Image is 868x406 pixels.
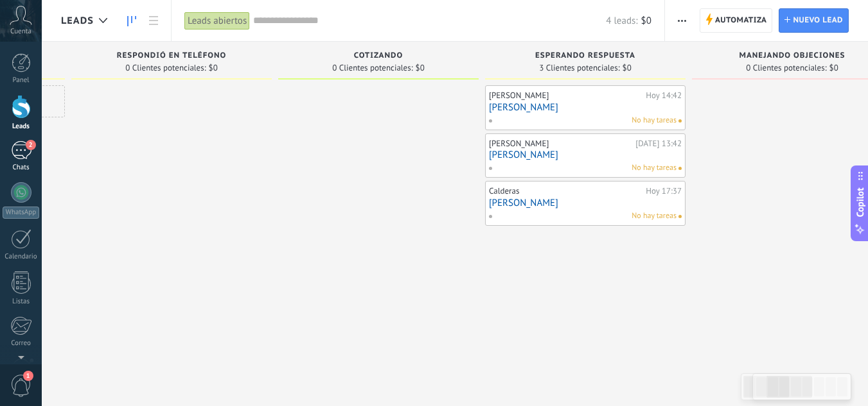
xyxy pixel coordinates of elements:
span: 1 [23,371,33,381]
div: WhatsApp [3,207,39,219]
a: [PERSON_NAME] [489,102,682,113]
a: Lista [143,8,164,33]
a: [PERSON_NAME] [489,198,682,208]
span: No hay nada asignado [678,215,682,218]
div: Respondió en Teléfono [78,51,265,62]
span: 3 Clientes potenciales: [539,64,619,72]
div: [PERSON_NAME] [489,90,642,101]
span: 0 Clientes potenciales: [746,64,826,72]
div: Correo [3,339,40,348]
span: Copilot [854,187,867,217]
span: Manejando objeciones [739,51,845,60]
div: Esperando respuesta [492,51,679,62]
span: Cotizando [354,51,403,60]
div: Chats [3,164,40,172]
span: Respondió en Teléfono [117,51,227,60]
span: Automatiza [715,9,767,32]
div: Leads abiertos [184,12,250,30]
span: Cuenta [10,28,31,36]
div: Cotizando [285,51,472,62]
span: Leads [61,15,94,27]
span: $0 [829,64,838,72]
span: $0 [623,64,632,72]
span: No hay tareas [632,115,677,126]
div: [DATE] 13:42 [635,139,682,149]
span: Nuevo lead [793,9,843,32]
span: No hay tareas [632,210,677,222]
span: No hay nada asignado [678,167,682,170]
div: Hoy 17:37 [646,186,682,196]
span: 2 [26,140,36,150]
span: No hay nada asignado [678,119,682,123]
a: Leads [121,8,143,33]
span: Esperando respuesta [535,51,635,60]
span: $0 [209,64,218,72]
span: $0 [641,15,651,27]
div: [PERSON_NAME] [489,139,632,149]
span: 4 leads: [606,15,637,27]
a: [PERSON_NAME] [489,149,682,160]
div: Listas [3,298,40,306]
a: Automatiza [700,8,773,33]
span: 0 Clientes potenciales: [332,64,412,72]
a: Nuevo lead [779,8,849,33]
span: No hay tareas [632,162,677,174]
span: $0 [416,64,425,72]
div: Panel [3,76,40,85]
span: 0 Clientes potenciales: [125,64,206,72]
div: Hoy 14:42 [646,90,682,101]
div: Calderas [489,186,642,196]
div: Calendario [3,253,40,261]
button: Más [673,8,691,33]
div: Leads [3,123,40,131]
